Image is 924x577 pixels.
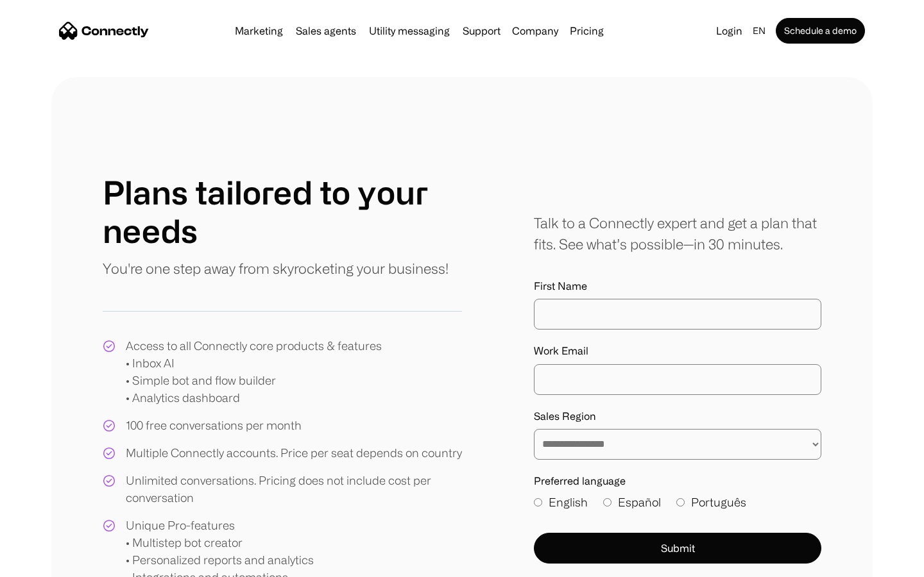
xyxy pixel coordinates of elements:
ul: Language list [26,555,77,573]
a: Utility messaging [364,26,455,36]
div: Unlimited conversations. Pricing does not include cost per conversation [126,472,462,506]
p: You're one step away from skyrocketing your business! [103,258,449,279]
div: Company [512,22,558,40]
input: Español [603,498,612,506]
label: Español [603,494,661,511]
button: Submit [534,533,821,564]
label: Português [676,494,746,511]
label: Preferred language [534,475,821,487]
a: Login [711,22,748,40]
input: Português [676,498,685,506]
a: Schedule a demo [776,18,865,44]
div: 100 free conversations per month [126,417,302,434]
a: Support [458,26,506,36]
label: English [534,494,588,511]
div: en [748,22,773,40]
a: home [59,21,149,40]
a: Marketing [230,26,288,36]
a: Pricing [565,26,609,36]
div: Multiple Connectly accounts. Price per seat depends on country [126,444,462,462]
div: Company [508,22,562,40]
label: Work Email [534,345,821,357]
a: Sales agents [291,26,361,36]
div: en [753,22,766,40]
input: English [534,498,542,506]
div: Talk to a Connectly expert and get a plan that fits. See what’s possible—in 30 minutes. [534,212,821,255]
label: First Name [534,280,821,292]
div: Access to all Connectly core products & features • Inbox AI • Simple bot and flow builder • Analy... [126,337,382,406]
aside: Language selected: English [13,553,77,573]
label: Sales Region [534,410,821,422]
h1: Plans tailored to your needs [103,173,462,250]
